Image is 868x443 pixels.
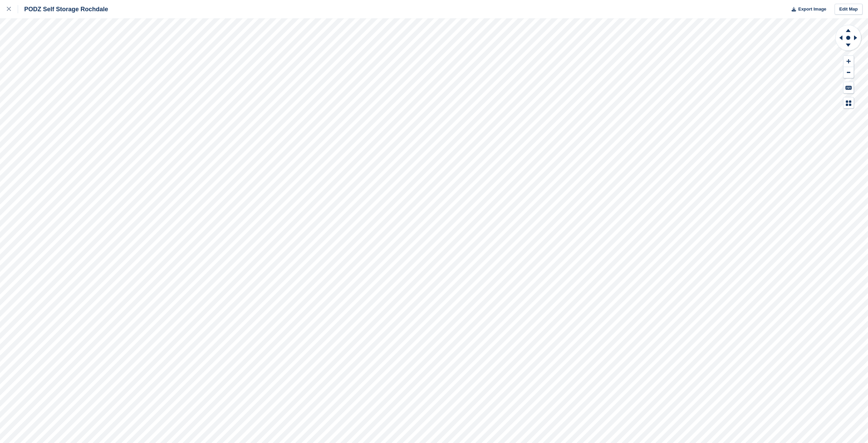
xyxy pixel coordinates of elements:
[835,4,863,15] a: Edit Map
[843,82,854,93] button: Keyboard Shortcuts
[843,56,854,67] button: Zoom In
[18,5,108,13] div: PODZ Self Storage Rochdale
[843,97,854,109] button: Map Legend
[788,4,826,15] button: Export Image
[798,6,826,13] span: Export Image
[843,67,854,78] button: Zoom Out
